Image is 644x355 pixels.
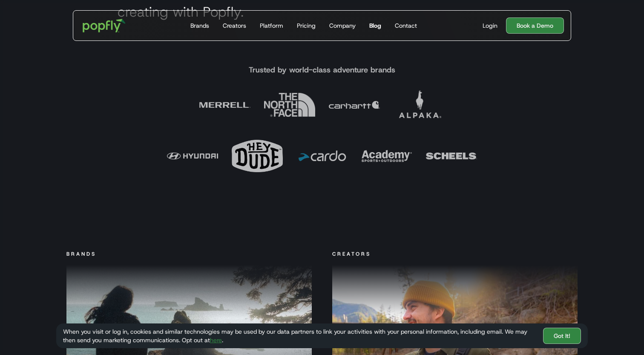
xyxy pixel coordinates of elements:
[391,11,420,40] a: Contact
[256,11,287,40] a: Platform
[395,21,417,30] div: Contact
[369,21,381,30] div: Blog
[506,17,564,34] a: Book a Demo
[187,11,213,40] a: Brands
[479,21,501,30] a: Login
[219,11,250,40] a: Creators
[66,250,96,258] div: BRANDS
[297,21,316,30] div: Pricing
[543,327,581,343] a: Got It!
[332,250,371,258] div: Creators
[77,13,132,38] a: home
[223,21,246,30] div: Creators
[329,21,356,30] div: Company
[63,327,536,344] div: When you visit or log in, cookies and similar technologies may be used by our data partners to li...
[210,336,222,343] a: here
[293,11,319,40] a: Pricing
[366,11,385,40] a: Blog
[249,65,395,75] h4: Trusted by world-class adventure brands
[483,21,497,30] div: Login
[190,21,209,30] div: Brands
[326,11,359,40] a: Company
[260,21,283,30] div: Platform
